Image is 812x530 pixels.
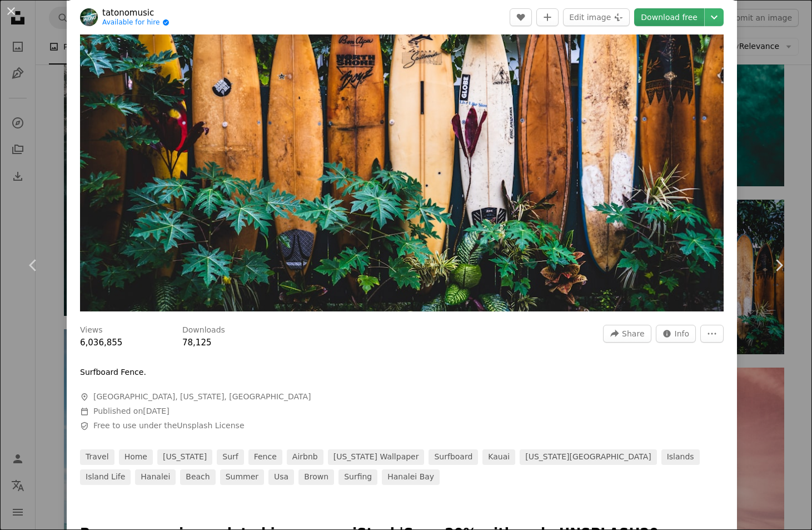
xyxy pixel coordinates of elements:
img: Go to tatonomusic's profile [80,8,98,26]
button: Share this image [603,325,651,343]
button: Edit image [563,8,630,26]
a: [US_STATE][GEOGRAPHIC_DATA] [520,449,656,465]
a: [US_STATE] wallpaper [328,449,425,465]
span: [GEOGRAPHIC_DATA], [US_STATE], [GEOGRAPHIC_DATA] [93,392,311,403]
a: brown [298,469,334,485]
button: Stats about this image [656,325,696,343]
span: Info [675,325,690,342]
button: Like [510,8,532,26]
span: Share [622,325,644,342]
a: travel [80,449,114,465]
a: hanalei bay [382,469,440,485]
a: summer [220,469,264,485]
span: 78,125 [182,338,212,348]
a: Download free [634,8,704,26]
time: April 16, 2020 at 1:18:34 AM GMT+1 [143,407,169,415]
button: Add to Collection [536,8,559,26]
a: surf [217,449,243,465]
span: Published on [93,407,170,415]
span: 6,036,855 [80,338,122,348]
a: beach [180,469,215,485]
p: Surfboard Fence. [80,367,146,378]
button: Choose download size [705,8,724,26]
a: islands [661,449,700,465]
a: usa [268,469,294,485]
button: More Actions [700,325,724,343]
span: Free to use under the [93,420,245,432]
a: home [119,449,153,465]
a: Unsplash License [177,421,244,430]
h3: Views [80,325,103,336]
a: hanalei [135,469,176,485]
a: Available for hire [102,18,170,27]
h3: Downloads [182,325,225,336]
a: [US_STATE] [157,449,212,465]
a: fence [248,449,282,465]
a: Next [745,212,812,319]
a: surfboard [429,449,478,465]
a: kauai [482,449,515,465]
a: tatonomusic [102,7,170,18]
a: surfing [338,469,377,485]
a: airbnb [287,449,323,465]
a: island life [80,469,131,485]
